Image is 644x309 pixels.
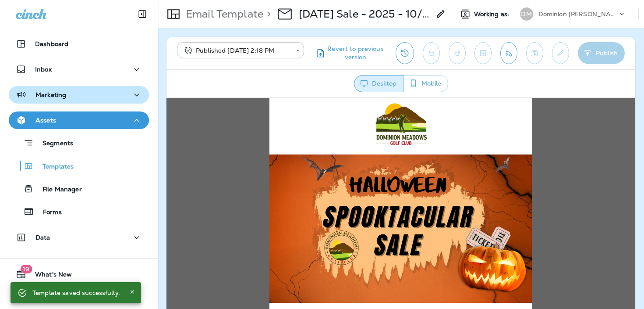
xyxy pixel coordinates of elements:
button: Mobile [403,75,448,92]
p: Segments [34,140,73,148]
span: It’s almost [DATE] and that means it’s time for our [121,222,330,233]
button: Revert to previous version [311,42,389,64]
button: Data [9,229,149,246]
span: What's New [26,271,72,281]
button: Collapse Sidebar [130,5,155,23]
button: Support [9,287,149,304]
span: Revert to previous version [326,45,385,61]
p: File Manager [34,186,82,194]
img: DM-Logo-1.png [207,4,262,48]
button: Desktop [354,75,404,92]
button: View Changelog [396,42,414,64]
p: Data [35,234,50,241]
div: Halloween Sale - 2025 - 10/7-10/31 [299,7,430,21]
p: > [263,7,271,21]
button: Close [127,287,138,297]
p: Inbox [35,66,52,73]
p: Marketing [35,91,66,98]
p: Templates [34,163,74,171]
button: Assets [9,111,149,129]
p: Dashboard [35,40,68,47]
img: Dominion-Meadows---Halloween-Sale-2025-blog.png [103,57,366,205]
button: Inbox [9,61,149,78]
button: Templates [9,157,149,175]
div: DM [520,7,533,21]
button: Send test email [500,42,517,64]
p: [DATE] Sale - 2025 - 10/7-10/31 [299,7,430,21]
div: Template saved successfully. [32,285,120,301]
p: Dominion [PERSON_NAME] [538,11,617,18]
span: 19 [20,265,32,273]
div: Published [DATE] 2:18 PM [183,46,290,55]
p: Assets [35,117,56,124]
span: Working as: [474,11,511,18]
span: BIG [332,220,348,234]
button: Marketing [9,86,149,104]
button: File Manager [9,180,149,198]
p: Forms [34,208,62,217]
button: Forms [9,202,149,221]
p: Email Template [182,7,263,21]
button: Dashboard [9,35,149,53]
button: 19What's New [9,266,149,283]
button: Segments [9,133,149,152]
